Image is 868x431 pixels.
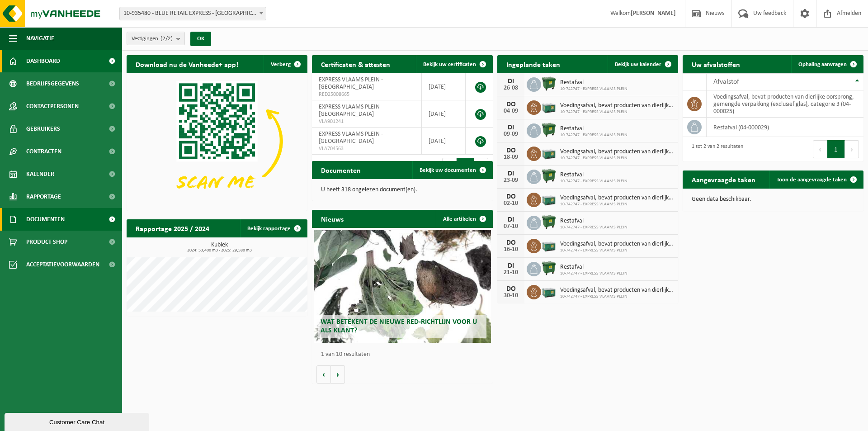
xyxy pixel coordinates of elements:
[560,225,627,230] span: 10-742747 - EXPRESS VLAAMS PLEIN
[631,10,676,17] strong: [PERSON_NAME]
[683,171,764,188] h2: Aangevraagde taken
[541,214,557,230] img: WB-1100-HPE-GN-01
[160,36,173,42] count: (2/2)
[707,118,863,137] td: restafval (04-000029)
[264,55,307,73] button: Verberg
[560,102,674,109] span: Voedingsafval, bevat producten van dierlijke oorsprong, gemengde verpakking (exc...
[314,230,491,343] a: Wat betekent de nieuwe RED-richtlijn voor u als klant?
[319,131,383,145] span: EXPRESS VLAAMS PLEIN - [GEOGRAPHIC_DATA]
[423,62,476,67] span: Bekijk uw certificaten
[321,351,488,358] p: 1 van 10 resultaten
[502,293,520,299] div: 30-10
[541,237,557,253] img: PB-LB-0680-HPE-GN-01
[560,156,674,161] span: 10-742747 - EXPRESS VLAAMS PLEIN
[560,148,674,156] span: Voedingsafval, bevat producten van dierlijke oorsprong, gemengde verpakking (exc...
[560,218,627,225] span: Restafval
[26,118,60,140] span: Gebruikers
[560,194,674,202] span: Voedingsafval, bevat producten van dierlijke oorsprong, gemengde verpakking (exc...
[502,216,520,223] div: DI
[502,108,520,114] div: 04-09
[422,100,466,128] td: [DATE]
[119,7,266,20] span: 10-935480 - BLUE RETAIL EXPRESS - OOSTENDE
[707,90,863,118] td: voedingsafval, bevat producten van dierlijke oorsprong, gemengde verpakking (exclusief glas), cat...
[502,85,520,91] div: 26-08
[26,95,79,118] span: Contactpersonen
[845,140,859,158] button: Next
[319,145,415,152] span: VLA704563
[560,109,674,115] span: 10-742747 - EXPRESS VLAAMS PLEIN
[131,248,307,253] span: 2024: 53,400 m3 - 2025: 29,580 m3
[791,55,863,73] a: Ophaling aanvragen
[271,62,291,67] span: Verberg
[502,78,520,85] div: DI
[541,99,557,114] img: PB-LB-0680-HPE-GN-01
[615,62,661,67] span: Bekijk uw kalender
[502,101,520,108] div: DO
[683,55,749,73] h2: Uw afvalstoffen
[502,193,520,200] div: DO
[26,27,54,50] span: Navigatie
[502,147,520,154] div: DO
[26,231,67,253] span: Product Shop
[190,32,211,46] button: OK
[692,196,854,203] p: Geen data beschikbaar.
[312,161,370,179] h2: Documenten
[541,122,557,137] img: WB-1100-HPE-GN-01
[412,161,492,179] a: Bekijk uw documenten
[127,73,307,209] img: Download de VHEPlus App
[321,318,477,334] span: Wat betekent de nieuwe RED-richtlijn voor u als klant?
[319,104,383,118] span: EXPRESS VLAAMS PLEIN - [GEOGRAPHIC_DATA]
[560,271,627,276] span: 10-742747 - EXPRESS VLAAMS PLEIN
[541,191,557,207] img: PB-LB-0680-HPE-GN-01
[560,171,627,179] span: Restafval
[26,140,61,163] span: Contracten
[713,78,739,85] span: Afvalstof
[560,125,627,133] span: Restafval
[502,285,520,293] div: DO
[127,55,247,73] h2: Download nu de Vanheede+ app!
[813,140,827,158] button: Previous
[319,118,415,125] span: VLA901241
[560,133,627,138] span: 10-742747 - EXPRESS VLAAMS PLEIN
[26,185,61,208] span: Rapportage
[777,177,847,183] span: Toon de aangevraagde taken
[560,264,627,271] span: Restafval
[560,294,674,299] span: 10-742747 - EXPRESS VLAAMS PLEIN
[798,62,847,67] span: Ophaling aanvragen
[416,55,492,73] a: Bekijk uw certificaten
[502,270,520,276] div: 21-10
[127,32,185,45] button: Vestigingen(2/2)
[131,242,307,253] h3: Kubiek
[422,73,466,100] td: [DATE]
[502,262,520,270] div: DI
[502,131,520,137] div: 09-09
[422,128,466,155] td: [DATE]
[316,365,331,384] button: Vorige
[319,91,415,98] span: RED25008665
[541,145,557,161] img: PB-LB-0680-HPE-GN-01
[560,179,627,184] span: 10-742747 - EXPRESS VLAAMS PLEIN
[132,32,173,46] span: Vestigingen
[502,177,520,184] div: 23-09
[769,171,863,189] a: Toon de aangevraagde taken
[502,170,520,177] div: DI
[560,86,627,92] span: 10-742747 - EXPRESS VLAAMS PLEIN
[312,210,353,227] h2: Nieuws
[541,76,557,91] img: WB-1100-HPE-GN-01
[502,154,520,161] div: 18-09
[420,167,476,173] span: Bekijk uw documenten
[541,260,557,276] img: WB-1100-HPE-GN-01
[319,76,383,90] span: EXPRESS VLAAMS PLEIN - [GEOGRAPHIC_DATA]
[560,248,674,253] span: 10-742747 - EXPRESS VLAAMS PLEIN
[312,55,399,73] h2: Certificaten & attesten
[127,219,218,237] h2: Rapportage 2025 / 2024
[560,241,674,248] span: Voedingsafval, bevat producten van dierlijke oorsprong, gemengde verpakking (exc...
[687,139,743,159] div: 1 tot 2 van 2 resultaten
[502,223,520,230] div: 07-10
[502,124,520,131] div: DI
[120,7,266,20] span: 10-935480 - BLUE RETAIL EXPRESS - OOSTENDE
[26,163,54,185] span: Kalender
[502,200,520,207] div: 02-10
[560,287,674,294] span: Voedingsafval, bevat producten van dierlijke oorsprong, gemengde verpakking (exc...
